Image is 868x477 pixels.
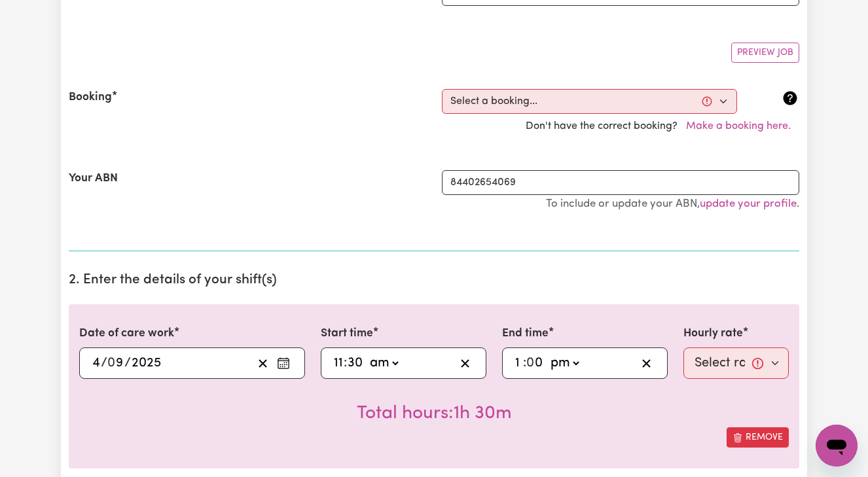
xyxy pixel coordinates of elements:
[321,325,373,342] label: Start time
[515,353,523,373] input: --
[816,425,858,467] iframe: Button to launch messaging window
[273,353,294,373] button: Enter the date of care work
[69,272,799,289] h2: 2. Enter the details of your shift(s)
[700,198,797,209] a: update your profile
[347,353,363,373] input: --
[92,353,101,373] input: --
[678,114,799,139] button: Make a booking here.
[344,356,347,370] span: :
[124,356,131,370] span: /
[683,325,743,342] label: Hourly rate
[333,353,344,373] input: --
[253,353,273,373] button: Clear date
[107,357,115,370] span: 0
[69,89,112,106] label: Booking
[79,325,174,342] label: Date of care work
[101,356,107,370] span: /
[546,198,799,209] small: To include or update your ABN, .
[727,427,789,448] button: Remove this shift
[523,356,526,370] span: :
[731,43,799,63] button: Preview Job
[357,404,512,423] span: Total hours worked: 1 hour 30 minutes
[108,353,124,373] input: --
[526,121,799,132] span: Don't have the correct booking?
[526,357,534,370] span: 0
[131,353,162,373] input: ----
[69,170,118,187] label: Your ABN
[502,325,549,342] label: End time
[527,353,544,373] input: --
